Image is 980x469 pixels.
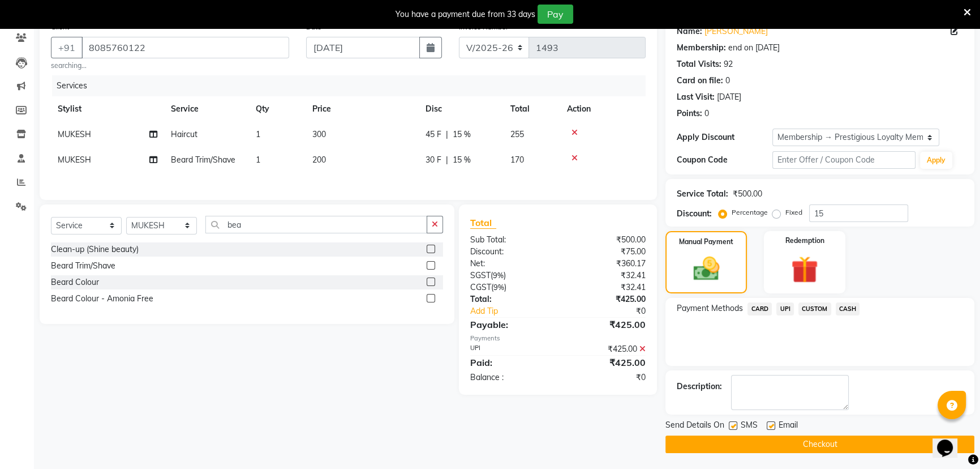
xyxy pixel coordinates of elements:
[558,246,654,258] div: ₹75.00
[558,343,654,355] div: ₹425.00
[732,207,768,218] label: Percentage
[493,271,504,280] span: 9%
[741,419,758,433] span: SMS
[558,282,654,293] div: ₹32.41
[51,244,139,255] div: Clean-up (Shine beauty)
[312,155,326,165] span: 200
[425,154,441,166] span: 30 F
[558,293,654,305] div: ₹425.00
[679,237,733,247] label: Manual Payment
[677,108,702,120] div: Points:
[470,282,491,292] span: CGST
[256,129,260,139] span: 1
[558,270,654,282] div: ₹32.41
[51,293,153,305] div: Beard Colour - Amonia Free
[446,129,448,140] span: |
[256,155,260,165] span: 1
[171,155,235,165] span: Beard Trim/Shave
[932,424,969,458] iframe: chat widget
[685,254,728,284] img: _cash.svg
[665,419,724,433] span: Send Details On
[425,129,441,140] span: 45 F
[396,8,535,20] div: You have a payment due from 33 days
[728,42,780,54] div: end on [DATE]
[785,207,802,218] label: Fixed
[462,343,558,355] div: UPI
[51,96,164,122] th: Stylist
[785,236,824,246] label: Redemption
[677,75,723,87] div: Card on file:
[51,61,289,71] small: searching...
[51,37,83,58] button: +91
[836,302,860,315] span: CASH
[920,152,952,169] button: Apply
[446,154,448,166] span: |
[306,96,419,122] th: Price
[453,129,471,140] span: 15 %
[58,155,91,165] span: MUKESH
[462,234,558,246] div: Sub Total:
[677,25,702,37] div: Name:
[665,436,974,453] button: Checkout
[249,96,306,122] th: Qty
[677,131,772,143] div: Apply Discount
[205,216,427,233] input: Search or Scan
[51,276,99,288] div: Beard Colour
[462,372,558,383] div: Balance :
[725,75,730,87] div: 0
[510,129,524,139] span: 255
[462,318,558,331] div: Payable:
[453,154,471,166] span: 15 %
[493,283,504,292] span: 9%
[462,282,558,293] div: ( )
[164,96,249,122] th: Service
[677,302,743,314] span: Payment Methods
[462,305,574,317] a: Add Tip
[462,246,558,258] div: Discount:
[798,302,831,315] span: CUSTOM
[677,208,712,220] div: Discount:
[677,188,728,200] div: Service Total:
[538,5,573,24] button: Pay
[677,381,722,393] div: Description:
[677,91,715,103] div: Last Visit:
[704,108,709,120] div: 0
[558,318,654,331] div: ₹425.00
[510,155,524,165] span: 170
[733,188,762,200] div: ₹500.00
[558,258,654,270] div: ₹360.17
[717,91,741,103] div: [DATE]
[462,270,558,282] div: ( )
[51,260,115,272] div: Beard Trim/Shave
[747,302,772,315] span: CARD
[677,154,772,166] div: Coupon Code
[462,258,558,270] div: Net:
[558,372,654,383] div: ₹0
[558,356,654,369] div: ₹425.00
[81,37,289,58] input: Search by Name/Mobile/Email/Code
[677,42,726,54] div: Membership:
[779,419,798,433] span: Email
[52,75,654,96] div: Services
[574,305,654,317] div: ₹0
[558,234,654,246] div: ₹500.00
[704,25,768,37] a: [PERSON_NAME]
[462,293,558,305] div: Total:
[58,129,91,139] span: MUKESH
[312,129,326,139] span: 300
[776,302,794,315] span: UPI
[419,96,504,122] th: Disc
[772,151,915,169] input: Enter Offer / Coupon Code
[462,356,558,369] div: Paid:
[171,129,197,139] span: Haircut
[724,58,733,70] div: 92
[470,270,491,280] span: SGST
[783,253,827,287] img: _gift.svg
[470,217,496,229] span: Total
[677,58,721,70] div: Total Visits:
[504,96,560,122] th: Total
[470,334,646,343] div: Payments
[560,96,646,122] th: Action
